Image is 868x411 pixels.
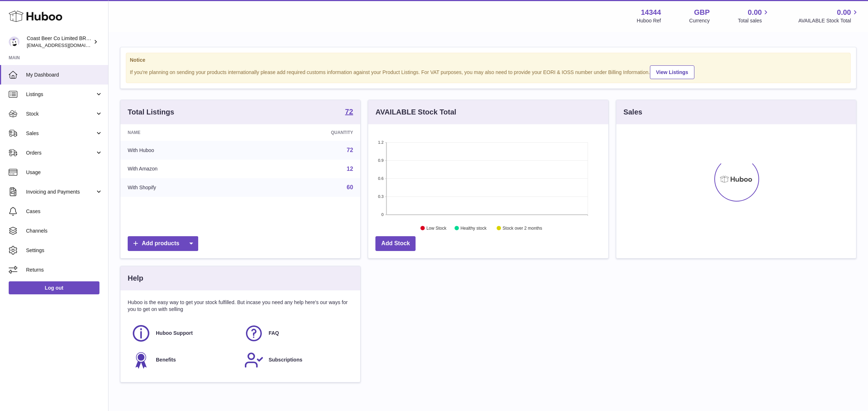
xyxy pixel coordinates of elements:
[378,140,384,144] text: 1.2
[26,72,103,78] span: My Dashboard
[156,356,176,363] span: Benefits
[128,273,143,283] h3: Help
[347,166,353,172] a: 12
[738,17,770,24] span: Total sales
[244,324,350,343] a: FAQ
[9,281,99,294] a: Log out
[798,17,859,24] span: AVAILABLE Stock Total
[378,194,384,199] text: 0.3
[378,176,384,181] text: 0.6
[9,36,20,47] img: internalAdmin-14344@internal.huboo.com
[624,107,642,117] h3: Sales
[748,8,762,17] span: 0.00
[694,8,710,17] strong: GBP
[120,141,252,160] td: With Huboo
[345,108,353,117] a: 72
[798,8,859,24] a: 0.00 AVAILABLE Stock Total
[375,107,456,117] h3: AVAILABLE Stock Total
[503,226,542,231] text: Stock over 2 months
[26,208,103,215] span: Cases
[128,299,353,313] p: Huboo is the easy way to get your stock fulfilled. But incase you need any help here's our ways f...
[837,8,851,17] span: 0.00
[650,65,694,79] a: View Listings
[375,236,416,251] a: Add Stock
[26,228,103,234] span: Channels
[156,330,193,337] span: Huboo Support
[26,267,103,273] span: Returns
[26,150,95,156] span: Orders
[27,42,106,48] span: [EMAIL_ADDRESS][DOMAIN_NAME]
[269,330,279,337] span: FAQ
[26,111,95,117] span: Stock
[641,8,661,17] strong: 14344
[347,147,353,153] a: 72
[252,124,360,141] th: Quantity
[130,57,847,64] strong: Notice
[426,226,447,231] text: Low Stock
[120,160,252,178] td: With Amazon
[738,8,770,24] a: 0.00 Total sales
[130,64,847,79] div: If you're planning on sending your products internationally please add required customs informati...
[26,189,95,195] span: Invoicing and Payments
[26,91,95,98] span: Listings
[27,35,92,49] div: Coast Beer Co Limited BRULO
[382,212,384,217] text: 0
[26,247,103,254] span: Settings
[128,107,174,117] h3: Total Listings
[269,356,302,363] span: Subscriptions
[689,17,710,24] div: Currency
[26,169,103,176] span: Usage
[244,350,350,370] a: Subscriptions
[131,350,237,370] a: Benefits
[120,178,252,197] td: With Shopify
[120,124,252,141] th: Name
[26,130,95,137] span: Sales
[128,236,198,251] a: Add products
[347,184,353,190] a: 60
[461,226,487,231] text: Healthy stock
[637,17,661,24] div: Huboo Ref
[378,158,384,163] text: 0.9
[345,108,353,115] strong: 72
[131,324,237,343] a: Huboo Support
